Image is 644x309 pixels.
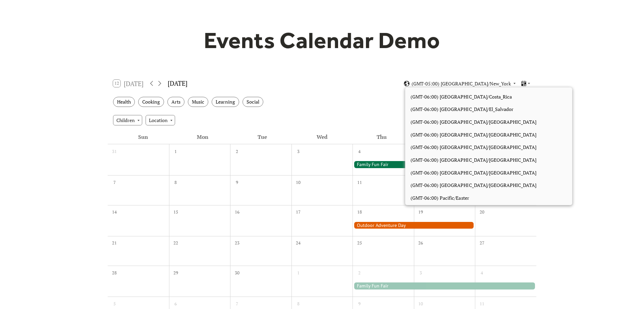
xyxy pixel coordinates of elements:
span: (GMT-06:00) [GEOGRAPHIC_DATA]/[GEOGRAPHIC_DATA] [411,118,536,126]
h1: Events Calendar Demo [193,27,451,54]
span: (GMT-06:00) [GEOGRAPHIC_DATA]/[GEOGRAPHIC_DATA] [411,131,536,139]
span: (GMT-06:00) [GEOGRAPHIC_DATA]/[GEOGRAPHIC_DATA] [411,144,536,151]
span: (GMT-06:00) [GEOGRAPHIC_DATA]/[GEOGRAPHIC_DATA] [411,156,536,164]
span: (GMT-06:00) Pacific/Easter [411,194,469,202]
span: (GMT-06:00) [GEOGRAPHIC_DATA]/[GEOGRAPHIC_DATA] [411,182,536,189]
span: (GMT-06:00) [GEOGRAPHIC_DATA]/[GEOGRAPHIC_DATA] [411,169,536,177]
span: (GMT-06:00) [GEOGRAPHIC_DATA]/El_Salvador [411,106,514,113]
span: (GMT-06:00) [GEOGRAPHIC_DATA]/Costa_Rica [411,93,512,101]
